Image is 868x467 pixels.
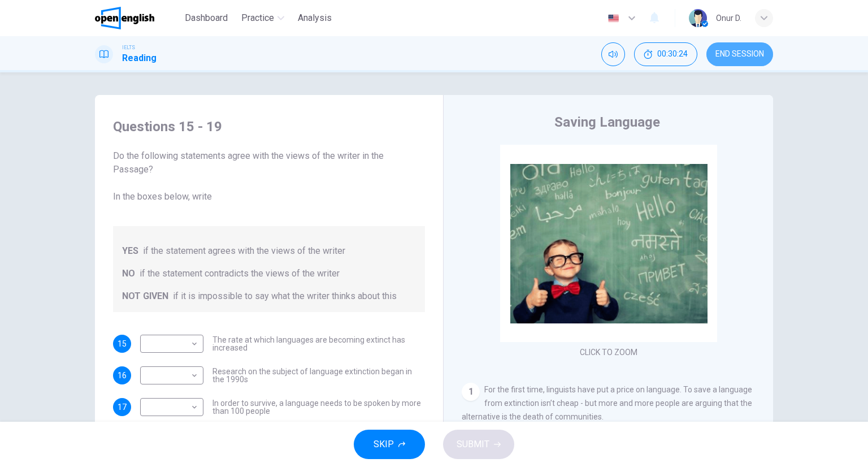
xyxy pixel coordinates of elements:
[298,11,332,25] span: Analysis
[601,42,625,66] div: Mute
[634,42,697,66] div: Hide
[118,340,127,348] span: 15
[689,9,707,27] img: Profile picture
[95,7,180,29] a: OpenEnglish logo
[706,42,773,66] button: END SESSION
[118,403,127,411] span: 17
[113,118,425,136] h4: Questions 15 - 19
[354,430,425,459] button: SKIP
[462,385,752,421] span: For the first time, linguists have put a price on language. To save a language from extinction is...
[212,367,425,383] span: Research on the subject of language extinction began in the 1990s
[185,11,228,25] span: Dashboard
[122,289,168,303] span: NOT GIVEN
[634,42,697,66] button: 00:30:24
[143,244,345,258] span: if the statement agrees with the views of the writer
[293,8,336,28] button: Analysis
[657,50,688,59] span: 00:30:24
[118,371,127,379] span: 16
[180,8,232,28] button: Dashboard
[212,336,425,352] span: The rate at which languages are becoming extinct has increased
[237,8,289,28] button: Practice
[462,383,480,401] div: 1
[122,267,135,280] span: NO
[140,267,340,280] span: if the statement contradicts the views of the writer
[122,244,138,258] span: YES
[554,113,660,131] h4: Saving Language
[715,50,764,59] span: END SESSION
[173,289,397,303] span: if it is impossible to say what the writer thinks about this
[122,51,157,65] h1: Reading
[606,14,620,23] img: en
[113,149,425,204] span: Do the following statements agree with the views of the writer in the Passage? In the boxes below...
[241,11,274,25] span: Practice
[122,44,135,51] span: IELTS
[212,399,425,415] span: In order to survive, a language needs to be spoken by more than 100 people
[716,11,741,25] div: Onur D.
[95,7,154,29] img: OpenEnglish logo
[374,436,394,452] span: SKIP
